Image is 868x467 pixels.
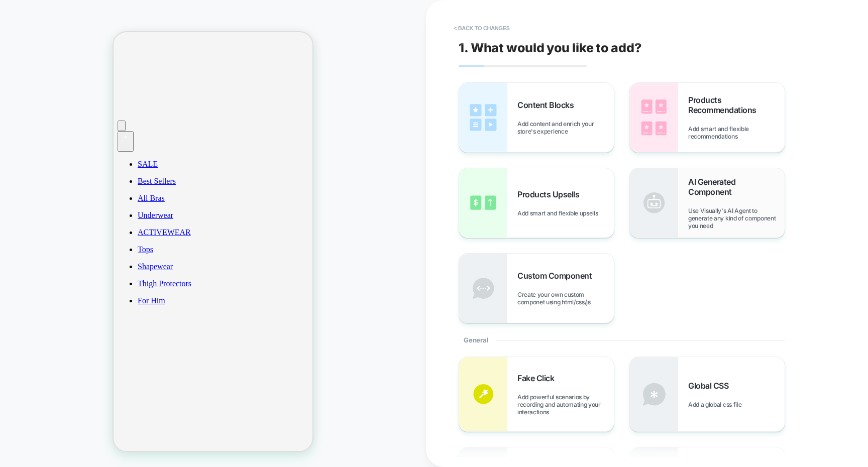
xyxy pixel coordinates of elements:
[517,271,597,281] span: Custom Component
[517,100,579,110] span: Content Blocks
[459,323,785,357] div: General
[688,207,785,229] span: Use Visually's AI Agent to generate any kind of component you need
[517,189,584,199] span: Products Upsells
[459,40,641,55] span: 1. What would you like to add?
[517,291,614,306] span: Create your own custom componet using html/css/js
[688,177,785,197] span: AI Generated Component
[449,20,515,36] button: < Back to changes
[517,373,559,383] span: Fake Click
[688,401,746,408] span: Add a global css file
[688,95,785,115] span: Products Recommendations
[114,32,312,451] iframe: To enrich screen reader interactions, please activate Accessibility in Grammarly extension settings
[517,120,614,135] span: Add content and enrich your store's experience
[688,381,733,391] span: Global CSS
[688,125,785,140] span: Add smart and flexible recommendations
[517,209,603,217] span: Add smart and flexible upsells
[517,393,614,416] span: Add powerful scenarios by recording and automating your interactions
